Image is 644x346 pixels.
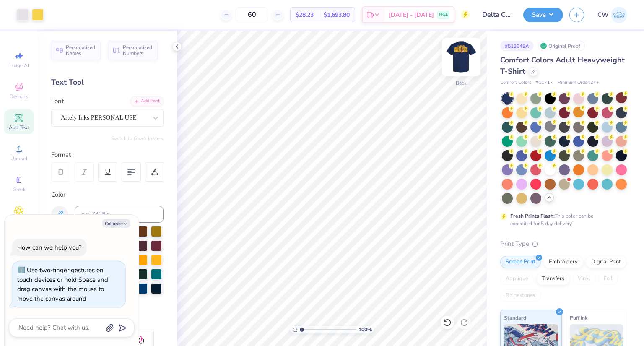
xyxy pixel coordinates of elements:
div: Format [51,150,164,160]
div: This color can be expedited for 5 day delivery. [510,212,613,227]
div: Text Tool [51,77,164,88]
button: Switch to Greek Letters [111,135,164,142]
div: Back [456,79,467,87]
span: CW [597,10,609,20]
div: Rhinestones [500,289,541,302]
span: Personalized Names [66,44,96,56]
img: Back [444,40,478,74]
span: # C1717 [535,79,553,86]
label: Font [51,96,64,106]
input: e.g. 7428 c [75,206,164,223]
div: Screen Print [500,256,541,268]
a: CW [597,7,627,23]
div: Use two-finger gestures on touch devices or hold Space and drag canvas with the mouse to move the... [17,266,108,303]
div: Applique [500,273,534,285]
span: $28.23 [296,10,314,19]
span: Standard [504,313,526,322]
span: Designs [10,93,28,100]
span: Minimum Order: 24 + [557,79,599,86]
div: Add Font [130,96,164,106]
div: Foil [598,273,618,285]
button: Collapse [102,219,130,228]
span: Comfort Colors [500,79,531,86]
span: [DATE] - [DATE] [389,10,434,19]
div: How can we help you? [17,243,82,252]
div: Transfers [536,273,570,285]
button: Save [523,8,563,22]
span: Clipart & logos [4,217,34,231]
span: $1,693.80 [324,10,350,19]
div: Print Type [500,239,627,249]
div: Digital Print [586,256,626,268]
span: 100 % [358,326,372,333]
div: Color [51,190,164,200]
span: Comfort Colors Adult Heavyweight T-Shirt [500,55,625,76]
span: Personalized Numbers [123,44,153,56]
strong: Fresh Prints Flash: [510,213,555,219]
span: FREE [439,12,448,18]
div: Original Proof [538,41,585,51]
span: Image AI [9,62,29,69]
input: Untitled Design [476,6,517,23]
input: – – [236,7,268,22]
span: Upload [10,155,27,162]
div: # 513648A [500,41,534,51]
span: Greek [13,186,26,193]
span: Add Text [9,124,29,131]
span: Puff Ink [570,313,587,322]
img: Charles Wachter [611,7,627,23]
div: Embroidery [543,256,583,268]
div: Vinyl [572,273,596,285]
